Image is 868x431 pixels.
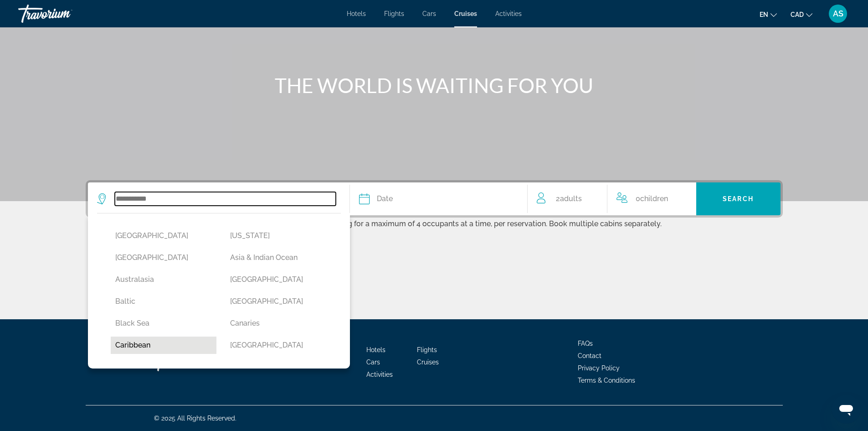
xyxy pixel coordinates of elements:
span: CAD [791,11,804,18]
span: en [760,11,768,18]
button: [US_STATE] [226,227,332,244]
span: © 2025 All Rights Reserved. [154,415,236,422]
button: Black Sea [111,315,217,332]
button: [GEOGRAPHIC_DATA] [226,358,332,376]
a: Cruises [417,358,439,366]
button: [GEOGRAPHIC_DATA] [111,227,217,244]
span: Children [640,194,668,203]
h1: THE WORLD IS WAITING FOR YOU [263,73,605,97]
button: [GEOGRAPHIC_DATA] [111,358,217,376]
a: Contact [578,352,601,359]
a: Privacy Policy [578,364,620,372]
button: [GEOGRAPHIC_DATA] [226,293,332,310]
button: [GEOGRAPHIC_DATA] [226,271,332,288]
span: Search [723,195,754,203]
a: Hotels [366,346,385,353]
span: Date [377,192,393,205]
button: [GEOGRAPHIC_DATA] [226,337,332,354]
button: Travelers: 2 adults, 0 children [528,182,696,215]
span: 0 [636,192,668,205]
button: Change language [760,8,777,21]
span: Adults [560,194,582,203]
button: Australasia [111,271,217,288]
iframe: Button to launch messaging window [832,395,861,424]
a: Activities [366,371,393,378]
span: AS [833,9,843,18]
a: FAQs [578,340,593,347]
a: Activities [495,10,522,17]
a: Flights [384,10,404,17]
button: Canaries [226,315,332,332]
button: [GEOGRAPHIC_DATA] [111,249,217,266]
button: Baltic [111,293,217,310]
a: Cruises [454,10,477,17]
a: Hotels [347,10,366,17]
a: Cars [366,358,380,366]
button: Search [696,182,781,215]
button: Date [359,182,518,215]
span: 2 [556,192,582,205]
a: Flights [417,346,437,353]
button: Asia & Indian Ocean [226,249,332,266]
a: Terms & Conditions [578,377,635,384]
a: Travorium [18,2,109,26]
div: Search widget [88,182,781,215]
a: Cars [422,10,436,17]
button: User Menu [826,4,850,23]
p: For best results, we recommend searching for a maximum of 4 occupants at a time, per reservation.... [86,218,783,228]
button: Caribbean [111,337,217,354]
button: Change currency [791,8,812,21]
